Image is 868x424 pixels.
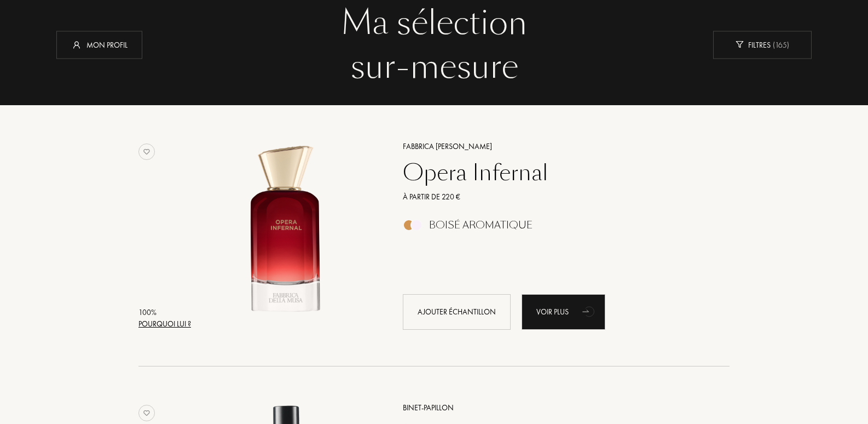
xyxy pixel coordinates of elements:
[395,141,714,152] a: Fabbrica [PERSON_NAME]
[713,31,812,59] div: Filtres
[56,31,142,59] div: Mon profil
[71,39,82,50] img: profil_icn_w.svg
[138,144,155,160] img: no_like_p.png
[522,294,605,330] a: Voir plusanimation
[395,222,714,234] a: Boisé Aromatique
[65,45,803,89] div: sur-mesure
[771,39,789,49] span: ( 165 )
[403,294,511,330] div: Ajouter échantillon
[522,294,605,330] div: Voir plus
[578,300,600,322] div: animation
[138,318,191,330] div: Pourquoi lui ?
[736,41,744,48] img: new_filter_w.svg
[395,402,714,414] a: Binet-Papillon
[395,159,714,186] a: Opera Infernal
[395,191,714,203] a: À partir de 220 €
[195,139,377,322] img: Opera Infernal Fabbrica Della Musa
[65,1,803,45] div: Ma sélection
[429,219,533,231] div: Boisé Aromatique
[138,307,191,318] div: 100 %
[138,405,155,421] img: no_like_p.png
[195,127,386,342] a: Opera Infernal Fabbrica Della Musa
